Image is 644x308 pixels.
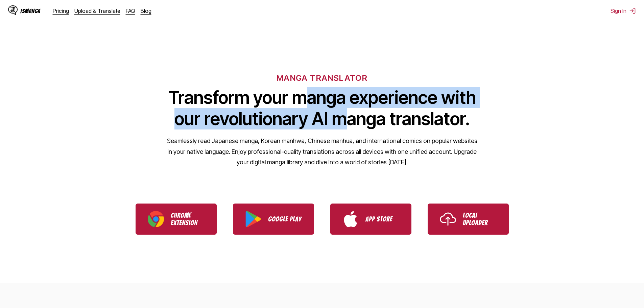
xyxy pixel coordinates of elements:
[167,87,478,129] h1: Transform your manga experience with our revolutionary AI manga translator.
[463,212,497,227] p: Local Uploader
[277,73,367,83] h6: MANGA TRANSLATOR
[428,204,509,235] a: Use IsManga Local Uploader
[245,211,261,227] img: Google Play logo
[342,211,359,227] img: App Store logo
[136,204,217,235] a: Download IsManga Chrome Extension
[53,7,69,14] a: Pricing
[268,215,302,223] p: Google Play
[20,8,41,14] div: IsManga
[8,5,53,16] a: IsManga LogoIsManga
[141,7,151,14] a: Blog
[74,7,120,14] a: Upload & Translate
[629,7,636,14] img: Sign out
[233,204,314,235] a: Download IsManga from Google Play
[440,211,456,227] img: Upload icon
[171,212,205,227] p: Chrome Extension
[167,136,478,168] p: Seamlessly read Japanese manga, Korean manhwa, Chinese manhua, and international comics on popula...
[8,5,18,15] img: IsManga Logo
[611,7,636,14] button: Sign In
[330,204,411,235] a: Download IsManga from App Store
[126,7,135,14] a: FAQ
[365,215,399,223] p: App Store
[148,211,164,227] img: Chrome logo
